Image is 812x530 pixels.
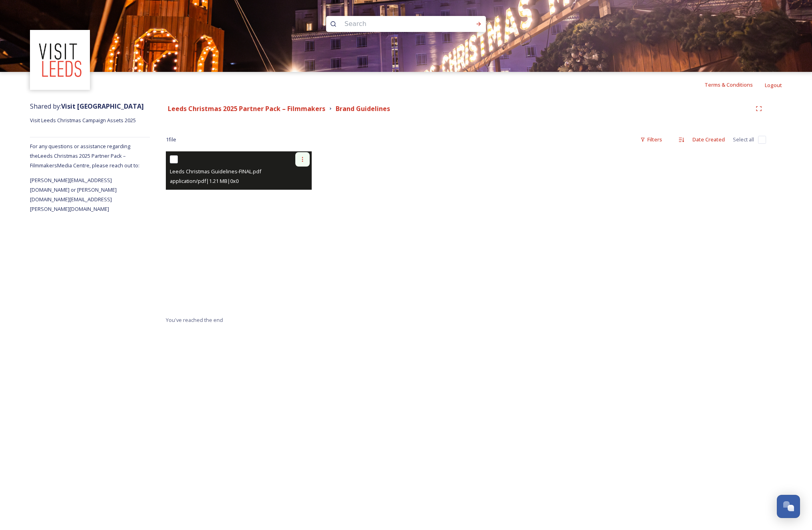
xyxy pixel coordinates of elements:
[31,31,89,89] img: download%20(3).png
[170,168,261,175] span: Leeds Christmas Guidelines-FINAL.pdf
[30,102,144,111] span: Shared by:
[336,104,390,113] strong: Brand Guidelines
[340,15,450,33] input: Search
[168,104,325,113] strong: Leeds Christmas 2025 Partner Pack – Filmmakers
[166,136,176,143] span: 1 file
[777,495,800,518] button: Open Chat
[170,177,239,185] span: application/pdf | 1.21 MB | 0 x 0
[30,117,136,124] span: Visit Leeds Christmas Campaign Assets 2025
[636,132,666,147] div: Filters
[166,151,312,311] iframe: To enrich screen reader interactions, please activate Accessibility in Grammarly extension settings
[705,81,753,88] span: Terms & Conditions
[30,177,117,212] span: [PERSON_NAME][EMAIL_ADDRESS][DOMAIN_NAME] or [PERSON_NAME][DOMAIN_NAME][EMAIL_ADDRESS][PERSON_NAM...
[166,316,223,324] span: You've reached the end
[30,143,139,169] span: For any questions or assistance regarding the Leeds Christmas 2025 Partner Pack – Filmmakers Medi...
[733,136,754,143] span: Select all
[61,102,144,111] strong: Visit [GEOGRAPHIC_DATA]
[689,132,729,147] div: Date Created
[765,81,782,89] span: Logout
[705,80,765,89] a: Terms & Conditions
